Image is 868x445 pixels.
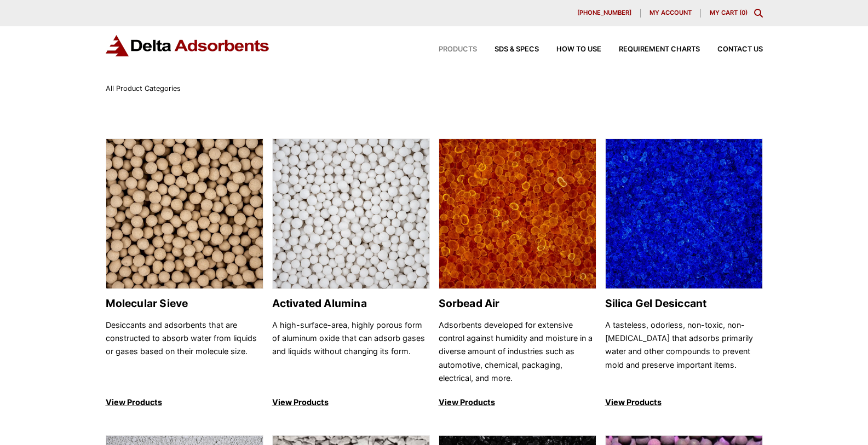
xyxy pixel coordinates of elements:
a: My Cart (0) [710,9,748,16]
img: Delta Adsorbents [106,35,270,56]
span: SDS & SPECS [495,46,539,53]
span: Products [439,46,477,53]
a: Requirement Charts [601,46,700,53]
a: Contact Us [700,46,763,53]
p: View Products [439,396,596,409]
a: My account [641,9,701,18]
h2: Silica Gel Desiccant [605,297,763,310]
span: [PHONE_NUMBER] [577,10,631,16]
p: A high-surface-area, highly porous form of aluminum oxide that can adsorb gases and liquids witho... [272,319,430,385]
a: [PHONE_NUMBER] [568,9,641,18]
span: All Product Categories [106,84,181,93]
a: Silica Gel Desiccant Silica Gel Desiccant A tasteless, odorless, non-toxic, non-[MEDICAL_DATA] th... [605,138,763,409]
a: Activated Alumina Activated Alumina A high-surface-area, highly porous form of aluminum oxide tha... [272,138,430,409]
h2: Activated Alumina [272,297,430,310]
a: Sorbead Air Sorbead Air Adsorbents developed for extensive control against humidity and moisture ... [439,138,596,409]
h2: Molecular Sieve [106,297,263,310]
p: View Products [272,396,430,409]
span: My account [649,10,692,16]
h2: Sorbead Air [439,297,596,310]
img: Activated Alumina [273,139,429,290]
img: Sorbead Air [439,139,596,290]
p: A tasteless, odorless, non-toxic, non-[MEDICAL_DATA] that adsorbs primarily water and other compo... [605,319,763,385]
a: How to Use [539,46,601,53]
a: SDS & SPECS [477,46,539,53]
p: Desiccants and adsorbents that are constructed to absorb water from liquids or gases based on the... [106,319,263,385]
span: 0 [741,9,745,16]
div: Toggle Modal Content [754,9,763,18]
p: Adsorbents developed for extensive control against humidity and moisture in a diverse amount of i... [439,319,596,385]
span: Contact Us [717,46,763,53]
a: Molecular Sieve Molecular Sieve Desiccants and adsorbents that are constructed to absorb water fr... [106,138,263,409]
img: Molecular Sieve [106,139,263,290]
a: Products [421,46,477,53]
span: How to Use [556,46,601,53]
p: View Products [106,396,263,409]
span: Requirement Charts [619,46,700,53]
p: View Products [605,396,763,409]
img: Silica Gel Desiccant [606,139,762,290]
